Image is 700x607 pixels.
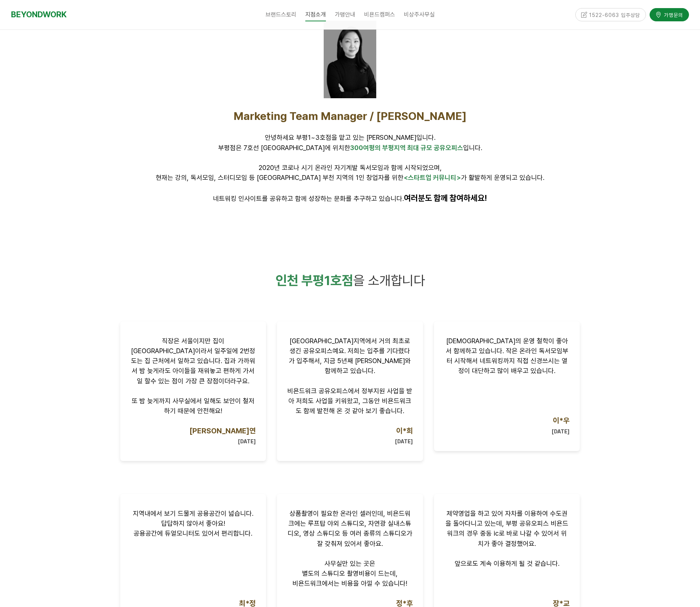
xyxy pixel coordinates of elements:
[134,529,252,537] span: 공용공간에 듀얼모니터도 있어서 편리합니다.
[238,439,256,444] strong: [DATE]
[350,144,463,152] span: 300여평의 부평지역 최대 규모 공유오피스
[335,11,355,18] span: 가맹안내
[399,6,439,24] a: 비상주사무실
[288,510,412,547] span: 상품촬영이 필요한 온라인 셀러인데, 비욘드워크에는 루프탑 야외 스튜디오, 자연광 실내스튜디오, 영상 스튜디오 등 여러 종류의 스튜디오가 잘 갖춰져 있어서 좋아요.
[302,569,398,577] span: 별도의 스튜디오 촬영비용이 드는데,
[301,6,330,24] a: 지점소개
[395,439,413,444] strong: [DATE]
[265,134,436,141] span: 안녕하세요 부평1~3호점을 맡고 있는 [PERSON_NAME]입니다.
[650,8,689,21] a: 가맹문의
[292,579,407,587] span: 비욘드워크에서는 비용을 아낄 수 있습니다!
[218,144,482,152] span: 부평점은 7호선 [GEOGRAPHIC_DATA]에 위치한 입니다.
[156,174,544,181] span: 현재는 강의, 독서모임, 스터디모임 등 [GEOGRAPHIC_DATA] 부천 지역의 1인 창업자를 위한 가 활발하게 운영되고 있습니다.
[287,387,412,415] span: 비욘드워크 공유오피스에서 정부지원 사업을 받아 저희도 사업을 키워왔고, 그동안 비욘드워크도 함께 발전해 온 것 같아 보기 좋습니다.
[364,11,395,18] span: 비욘드캠퍼스
[266,11,296,18] span: 브랜드스토리
[276,273,353,288] span: 인천 부평1호점
[305,8,326,21] span: 지점소개
[330,6,360,24] a: 가맹안내
[353,273,425,288] span: 을 소개합니다
[446,337,568,375] span: [DEMOGRAPHIC_DATA]의 운영 철학이 좋아서 함께하고 있습니다. 작은 온라인 독서모임부터 시작해서 네트워킹까지 직접 신경쓰시는 열정이 대단하고 많이 배우고 있습니다.
[324,560,375,567] span: 사무실만 있는 곳은
[132,397,255,415] span: 또 밤 늦게까지 사무실에서 일해도 보안이 철저하기 때문에 안전해요!
[360,6,399,24] a: 비욘드캠퍼스
[662,11,683,18] span: 가맹문의
[261,6,301,24] a: 브랜드스토리
[445,510,568,567] span: 제약영업을 하고 있어 자차를 이용하여 수도권을 돌아다니고 있는데, 부평 공유오피스 비욘드워크의 경우 중동 ic로 바로 나갈 수 있어서 위치가 좋아 결정했어요. 앞으로도 계속 ...
[404,174,461,181] span: <스타트업 커뮤니티>
[131,337,255,385] span: 직장은 서울이지만 집이 [GEOGRAPHIC_DATA]이라서 일주일에 2번정도는 집 근처에서 일하고 있습니다. 집과 가까워서 밤 늦게라도 아이들을 재워놓고 편하게 가서 일 할...
[289,337,411,375] span: [GEOGRAPHIC_DATA]지역에서 거의 최초로 생긴 공유오피스예요. 저희는 입주를 기다렸다가 입주해서, 지금 5년째 [PERSON_NAME]와 함께하고 있습니다.
[259,164,442,171] span: 2020년 코로나 시기 온라인 자기계발 독서모임과 함께 시작되었으며,
[213,195,404,202] span: 네트워킹 인사이트를 공유하고 함께 성장하는 문화를 추구하고 있습니다.
[404,11,435,18] span: 비상주사무실
[133,510,253,527] span: 지역내에서 보기 드물게 공용공간이 넓습니다. 답답하지 않아서 좋아요!
[189,426,256,435] span: [PERSON_NAME]연
[552,429,569,434] strong: [DATE]
[11,8,67,21] a: BEYONDWORK
[404,193,487,203] strong: 여러분도 함께 참여하세요!
[234,109,466,123] span: Marketing Team Manager / [PERSON_NAME]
